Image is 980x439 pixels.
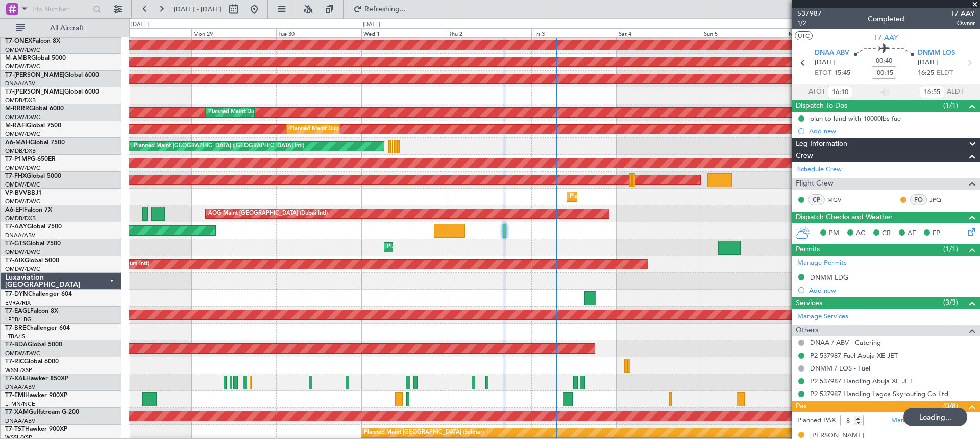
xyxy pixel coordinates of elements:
a: OMDB/DXB [5,147,36,155]
span: CR [882,228,891,239]
span: T7-AAY [5,224,27,230]
a: EVRA/RIX [5,299,31,307]
span: T7-AIX [5,258,24,264]
a: DNMM / LOS - Fuel [810,364,870,373]
input: Trip Number [31,2,90,17]
div: [DATE] [131,20,149,29]
div: Mon 29 [191,28,277,37]
a: T7-BDAGlobal 5000 [5,342,62,348]
span: T7-ONEX [5,38,32,44]
span: (3/3) [943,297,958,308]
span: (1/1) [943,244,958,255]
div: AOG Maint [GEOGRAPHIC_DATA] (Dubai Intl) [208,206,328,221]
a: Manage Services [797,312,848,322]
div: Wed 1 [361,28,447,37]
a: T7-FHXGlobal 5000 [5,173,61,179]
span: Dispatch To-Dos [796,100,847,112]
span: All Aircraft [27,25,108,32]
a: Manage PAX [891,415,930,426]
span: DNMM LOS [918,48,955,58]
span: [DATE] [815,58,836,68]
span: Refreshing... [364,6,407,13]
span: ELDT [937,68,953,78]
span: DNAA ABV [815,48,849,58]
span: 00:40 [876,56,892,66]
div: Tue 30 [276,28,361,37]
span: FP [933,228,940,239]
a: OMDW/DWC [5,265,40,273]
a: Schedule Crew [797,165,842,175]
span: T7-BRE [5,325,26,331]
a: DNAA/ABV [5,232,35,239]
span: ALDT [947,87,964,97]
a: P2 537987 Handling Abuja XE JET [810,377,913,385]
a: LFMN/NCE [5,400,35,408]
div: Sun 5 [702,28,787,37]
span: VP-BVV [5,190,27,196]
div: DNMM LDG [810,273,848,282]
span: (0/8) [943,401,958,411]
span: AF [908,228,916,239]
a: DNAA/ABV [5,383,35,391]
a: OMDW/DWC [5,248,40,256]
div: Planned Maint Dubai (Al Maktoum Intl) [387,240,487,255]
a: T7-DYNChallenger 604 [5,291,72,297]
span: Pax [796,401,807,412]
a: DNAA/ABV [5,417,35,425]
div: Fri 3 [531,28,617,37]
div: Planned Maint Dubai (Al Maktoum Intl) [289,122,390,137]
a: WSSL/XSP [5,366,32,374]
span: T7-TST [5,426,25,432]
button: All Aircraft [11,20,111,36]
a: OMDW/DWC [5,63,40,71]
span: Flight Crew [796,178,834,190]
a: OMDW/DWC [5,164,40,172]
a: OMDB/DXB [5,97,36,104]
span: M-RAFI [5,123,27,129]
div: FO [910,194,927,205]
a: JPQ [929,195,952,204]
div: Mon 6 [787,28,872,37]
span: M-AMBR [5,55,31,61]
span: Leg Information [796,138,847,150]
span: PM [829,228,839,239]
div: Planned Maint Dubai (Al Maktoum Intl) [570,189,670,204]
span: 1/2 [797,19,822,28]
span: AC [856,228,865,239]
label: Planned PAX [797,415,836,426]
div: Planned Maint [GEOGRAPHIC_DATA] ([GEOGRAPHIC_DATA] Intl) [134,138,304,154]
span: Owner [950,19,975,28]
a: T7-AAYGlobal 7500 [5,224,62,230]
span: T7-P1MP [5,156,31,163]
a: T7-AIXGlobal 5000 [5,258,59,264]
div: Planned Maint Dubai (Al Maktoum Intl) [208,105,309,120]
div: CP [808,194,825,205]
button: UTC [795,31,813,40]
a: T7-ONEXFalcon 8X [5,38,60,44]
span: T7-BDA [5,342,28,348]
a: M-AMBRGlobal 5000 [5,55,66,61]
a: MGV [827,195,850,204]
a: A6-EFIFalcon 7X [5,207,52,213]
span: T7-[PERSON_NAME] [5,89,64,95]
a: OMDW/DWC [5,130,40,138]
div: plan to land with 10000lbs fue [810,114,901,123]
button: Refreshing... [349,1,410,17]
span: T7-XAL [5,376,26,382]
span: 537987 [797,8,822,19]
span: Permits [796,244,820,256]
a: T7-BREChallenger 604 [5,325,70,331]
a: OMDW/DWC [5,113,40,121]
span: Others [796,325,818,336]
input: --:-- [920,86,944,98]
span: ETOT [815,68,831,78]
div: Sat 4 [617,28,702,37]
a: P2 537987 Handling Lagos Skyrouting Co Ltd [810,389,948,398]
span: 15:45 [834,68,850,78]
span: A6-EFI [5,207,24,213]
a: OMDW/DWC [5,350,40,357]
a: T7-TSTHawker 900XP [5,426,67,432]
span: T7-GTS [5,241,26,247]
a: OMDW/DWC [5,181,40,189]
a: OMDW/DWC [5,46,40,54]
